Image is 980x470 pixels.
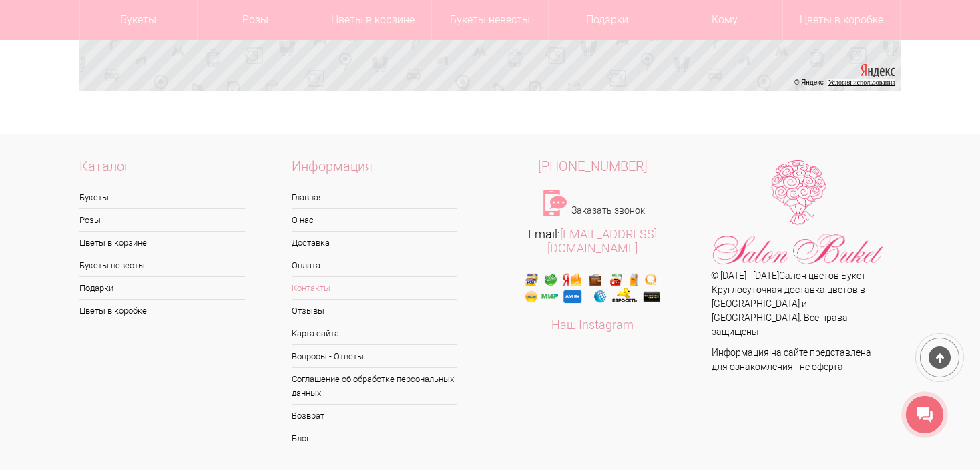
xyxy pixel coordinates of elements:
[712,347,871,372] span: Информация на сайте представлена для ознакомления - не оферта.
[828,79,895,86] a: Условия использования
[292,254,457,276] a: Оплата
[292,405,457,427] a: Возврат
[712,160,885,269] img: Цветы Нижний Новгород
[292,300,457,322] a: Отзывы
[292,368,457,404] a: Соглашение об обработке персональных данных
[571,204,645,218] a: Заказать звонок
[292,186,457,208] a: Главная
[292,209,457,231] a: О нас
[292,160,457,182] span: Информация
[551,318,634,332] a: Наш Instagram
[292,232,457,254] a: Доставка
[547,227,657,255] a: [EMAIL_ADDRESS][DOMAIN_NAME]
[79,277,245,299] a: Подарки
[490,160,696,174] a: [PHONE_NUMBER]
[779,270,866,281] a: Салон цветов Букет
[712,270,869,337] span: © [DATE] - [DATE] - Круглосуточная доставка цветов в [GEOGRAPHIC_DATA] и [GEOGRAPHIC_DATA]. Все п...
[490,227,696,255] div: Email:
[79,160,245,182] span: Каталог
[794,79,824,86] ymaps: © Яндекс
[79,209,245,231] a: Розы
[79,186,245,208] a: Букеты
[292,277,457,299] a: Контакты
[292,345,457,367] a: Вопросы - Ответы
[79,232,245,254] a: Цветы в корзине
[292,427,457,449] a: Блог
[79,300,245,322] a: Цветы в коробке
[79,254,245,276] a: Букеты невесты
[538,158,648,174] span: [PHONE_NUMBER]
[292,322,457,344] a: Карта сайта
